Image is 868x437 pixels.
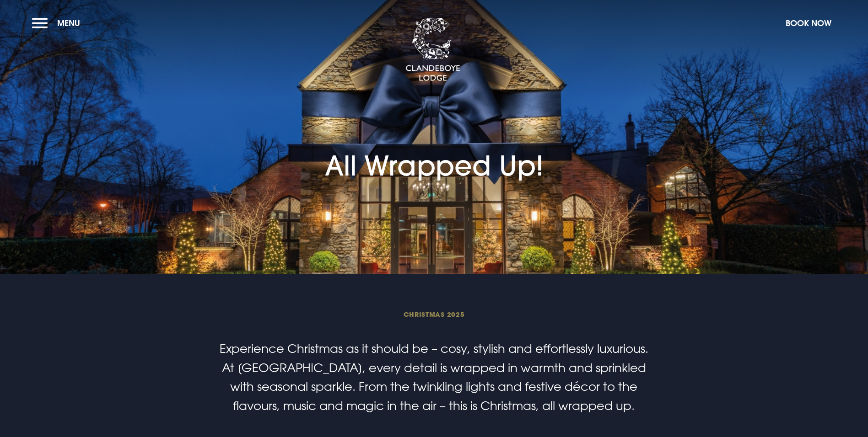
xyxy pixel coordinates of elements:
[57,18,80,28] span: Menu
[405,18,460,82] img: Clandeboye Lodge
[325,97,544,182] h1: All Wrapped Up!
[216,310,652,319] span: Christmas 2025
[781,13,836,33] button: Book Now
[32,13,85,33] button: Menu
[216,339,652,415] p: Experience Christmas as it should be – cosy, stylish and effortlessly luxurious. At [GEOGRAPHIC_D...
